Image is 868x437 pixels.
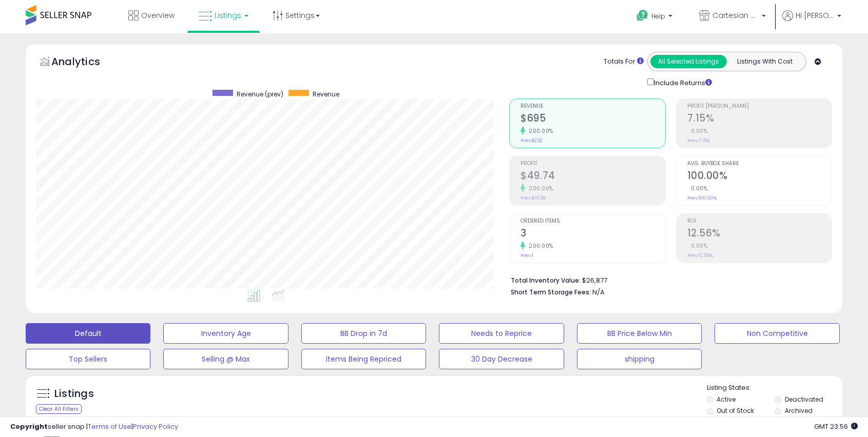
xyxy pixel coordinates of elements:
[814,422,858,431] span: 2025-08-16 23:56 GMT
[687,227,832,241] h2: 12.56%
[640,76,724,88] div: Include Returns
[525,185,553,192] small: 200.00%
[796,10,834,21] span: Hi [PERSON_NAME]
[10,422,48,431] strong: Copyright
[511,273,824,286] li: $26,877
[717,406,754,415] label: Out of Stock
[525,242,553,250] small: 200.00%
[163,349,288,369] button: Selling @ Max
[51,54,120,71] h5: Analytics
[785,395,823,404] label: Deactivated
[520,218,665,224] span: Ordered Items
[636,9,649,22] i: Get Help
[88,422,131,431] a: Terms of Use
[36,404,82,414] div: Clear All Filters
[520,227,665,241] h2: 3
[54,387,94,401] h5: Listings
[439,349,564,369] button: 30 Day Decrease
[604,57,644,67] div: Totals For
[301,323,426,344] button: BB Drop in 7d
[687,137,710,144] small: Prev: 7.15%
[687,242,708,250] small: 0.00%
[141,10,175,21] span: Overview
[687,195,717,201] small: Prev: 100.00%
[525,127,553,135] small: 200.00%
[717,395,736,404] label: Active
[726,55,803,68] button: Listings With Cost
[520,195,546,201] small: Prev: $16.58
[439,323,564,344] button: Needs to Reprice
[707,383,842,393] p: Listing States:
[520,104,665,109] span: Revenue
[628,2,683,33] a: Help
[215,10,241,21] span: Listings
[520,161,665,167] span: Profit
[715,323,839,344] button: Non Competitive
[577,349,702,369] button: shipping
[163,323,288,344] button: Inventory Age
[687,112,832,126] h2: 7.15%
[133,422,178,431] a: Privacy Policy
[687,127,708,135] small: 0.00%
[520,112,665,126] h2: $695
[520,170,665,184] h2: $49.74
[511,288,591,296] b: Short Term Storage Fees:
[10,422,178,432] div: seller snap | |
[687,170,832,184] h2: 100.00%
[301,349,426,369] button: Items Being Repriced
[520,252,533,259] small: Prev: 1
[712,10,759,21] span: Cartesian Partners LLC
[782,10,841,33] a: Hi [PERSON_NAME]
[651,12,665,21] span: Help
[592,287,605,297] span: N/A
[687,185,708,192] small: 0.00%
[687,104,832,109] span: Profit [PERSON_NAME]
[237,90,283,98] span: Revenue (prev)
[687,252,713,259] small: Prev: 12.56%
[313,90,339,98] span: Revenue
[26,349,150,369] button: Top Sellers
[511,276,581,285] b: Total Inventory Value:
[687,161,832,167] span: Avg. Buybox Share
[785,406,813,415] label: Archived
[687,218,832,224] span: ROI
[520,137,543,144] small: Prev: $232
[26,323,150,344] button: Default
[577,323,702,344] button: BB Price Below Min
[650,55,727,68] button: All Selected Listings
